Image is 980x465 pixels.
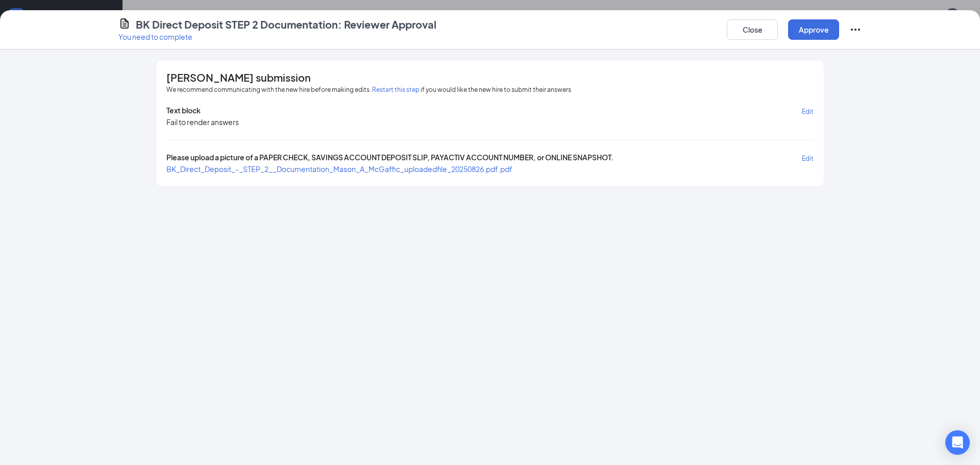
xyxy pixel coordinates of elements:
button: Edit [802,152,814,164]
span: We recommend communicating with the new hire before making edits. if you would like the new hire ... [166,85,571,95]
span: Please upload a picture of a PAPER CHECK, SAVINGS ACCOUNT DEPOSIT SLIP, PAYACTIV ACCOUNT NUMBER, ... [166,152,614,164]
button: Edit [802,105,814,117]
div: Open Intercom Messenger [945,430,970,455]
svg: CustomFormIcon [118,17,131,30]
button: Approve [788,19,839,40]
span: Text block [166,105,201,117]
p: You need to complete [118,32,436,42]
span: [PERSON_NAME] submission [166,72,311,83]
span: Edit [802,155,814,162]
span: Edit [802,108,814,115]
div: Fail to render answers [166,117,239,127]
button: Close [727,19,778,40]
button: Restart this step [372,85,420,95]
a: BK_Direct_Deposit_-_STEP_2__Documentation_Mason_A_McGaffic_uploadedfile_20250826.pdf.pdf [166,164,512,174]
h4: BK Direct Deposit STEP 2 Documentation: Reviewer Approval [136,17,436,32]
svg: Ellipses [849,23,862,36]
